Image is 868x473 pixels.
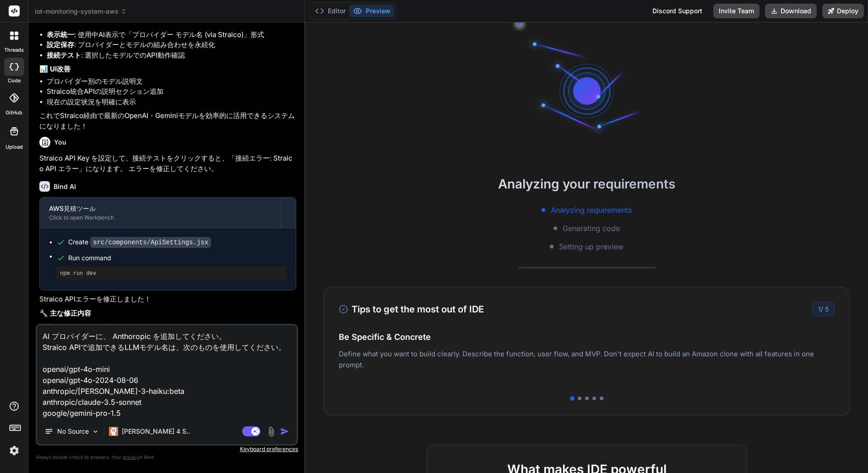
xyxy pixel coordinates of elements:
[54,182,76,191] h6: Bind AI
[339,302,484,316] h3: Tips to get the most out of IDE
[123,454,139,460] span: privacy
[5,109,22,117] label: GitHub
[818,305,821,313] span: 1
[349,5,394,17] button: Preview
[47,40,74,49] strong: 設定保存
[8,77,21,85] label: code
[280,427,289,436] img: icon
[36,446,298,453] p: Keyboard preferences
[5,143,23,151] label: Upload
[90,237,211,248] code: src/components/ApiSettings.jsx
[305,174,868,193] h2: Analyzing your requirements
[39,322,128,331] strong: 1. 正しいAPI エンドポイント
[551,204,632,215] span: Analyzing requirements
[39,153,296,174] p: Straico API Key を設定して、接続テストをクリックすると、「接続エラー: Straico API エラー」になります。 エラーを修正してください。
[40,198,281,228] button: AWS見積ツールClick to open Workbench
[49,214,271,221] div: Click to open Workbench
[266,426,277,437] img: attachment
[60,270,283,277] pre: npm run dev
[559,241,624,252] span: Setting up preview
[122,427,190,436] p: [PERSON_NAME] 4 S..
[47,50,296,61] li: : 選択したモデルでのAPI動作確認
[563,223,620,234] span: Generating code
[47,97,296,107] li: 現在の設定状況を明確に表示
[339,331,835,343] h4: Be Specific & Concrete
[647,4,708,18] div: Discord Support
[39,111,296,131] p: これでStraico経由で最新のOpenAI・Geminiモデルを効率的に活用できるシステムになりました！
[47,30,74,39] strong: 表示統一
[47,40,296,50] li: : プロバイダーとモデルの組み合わせを永続化
[765,4,817,18] button: Download
[713,4,759,18] button: Invite Team
[812,302,835,316] div: /
[825,305,829,313] span: 5
[49,204,271,213] div: AWS見積ツール
[4,46,24,54] label: threads
[36,453,298,462] p: Always double-check its answers. Your in Bind
[109,427,118,436] img: Claude 4 Sonnet
[68,237,211,247] div: Create
[39,294,296,305] p: Straico APIエラーを修正しました！
[822,4,864,18] button: Deploy
[47,30,296,40] li: : 使用中AI表示で「プロバイダー モデル名 (via Straico)」形式
[47,51,81,59] strong: 接続テスト
[37,325,297,419] textarea: AI プロバイダーに、 Anthoropic を追加してください。 Straico APIで追加できるLLMモデル名は、次のものを使用してください。 openai/gpt-4o-mini ope...
[92,428,99,435] img: Pick Models
[6,443,22,458] img: settings
[68,253,287,263] span: Run command
[35,7,127,16] span: iot-monitoring-system-aws
[39,309,91,317] strong: 🔧 主な修正内容
[47,86,296,97] li: Straico統合APIの説明セクション追加
[39,64,71,73] strong: 📊 UI改善
[47,76,296,87] li: プロバイダー別のモデル説明文
[57,427,89,436] p: No Source
[311,5,349,17] button: Editor
[54,138,66,147] h6: You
